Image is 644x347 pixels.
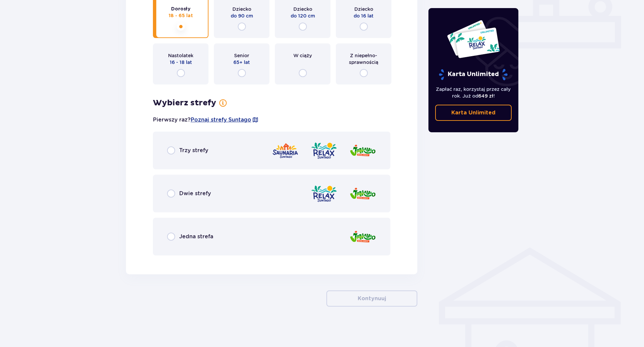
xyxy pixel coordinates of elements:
[326,290,417,307] button: Kontynuuj
[435,86,512,99] p: Zapłać raz, korzystaj przez cały rok. Już od !
[291,12,315,19] p: do 120 cm
[179,233,213,240] p: Jedna strefa
[349,227,376,246] img: zone logo
[342,52,385,66] p: Z niepełno­sprawnością
[232,6,251,12] p: Dziecko
[354,6,373,12] p: Dziecko
[293,6,312,12] p: Dziecko
[311,141,337,160] img: zone logo
[231,12,253,19] p: do 90 cm
[169,12,193,19] p: 18 - 65 lat
[349,141,376,160] img: zone logo
[233,59,250,66] p: 65+ lat
[179,147,208,154] p: Trzy strefy
[311,184,337,203] img: zone logo
[451,109,495,116] p: Karta Unlimited
[171,6,191,12] p: Dorosły
[170,59,192,66] p: 16 - 18 lat
[179,190,211,197] p: Dwie strefy
[438,69,508,80] p: Karta Unlimited
[358,295,386,302] p: Kontynuuj
[191,116,251,124] a: Poznaj strefy Suntago
[153,116,259,124] p: Pierwszy raz?
[168,52,193,59] p: Nastolatek
[354,12,374,19] p: do 16 lat
[435,105,512,121] a: Karta Unlimited
[293,52,312,59] p: W ciąży
[153,98,216,108] p: Wybierz strefy
[272,141,299,160] img: zone logo
[478,93,493,99] span: 649 zł
[349,184,376,203] img: zone logo
[234,52,249,59] p: Senior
